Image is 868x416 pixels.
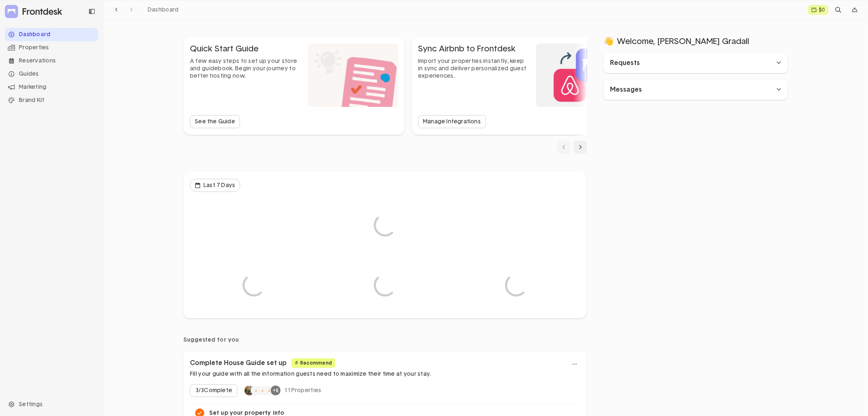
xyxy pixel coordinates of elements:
[574,141,587,154] button: Next slide
[5,81,98,94] li: Navigation item
[271,386,281,395] span: + 6
[195,119,235,125] div: See the Guide
[292,358,335,368] div: Recommend
[411,37,633,135] li: 2 of 5
[603,37,788,46] h3: Welcome , [PERSON_NAME] Gradall
[5,54,98,67] div: Reservations
[557,141,571,154] button: Previous slide
[148,7,179,13] span: Dashboard
[5,94,98,107] div: Brand Kit
[610,86,760,94] div: Messages
[5,54,98,67] li: Navigation item
[190,358,580,397] div: accordion toggler
[536,44,626,107] img: Sync Airbnb to Frontdesk
[603,53,788,73] div: accordion toggler
[144,5,182,15] a: Dashboard
[848,3,861,16] div: dropdown trigger
[603,37,614,46] span: 👋
[5,94,98,107] li: Navigation item
[308,44,398,107] img: Quick Start Guide
[190,370,562,378] div: Fill your guide with all the information guests need to maximize their time at your stay.
[183,337,587,344] h3: Suggested for you
[5,398,98,411] div: Settings
[5,67,98,81] div: Guides
[5,41,98,54] li: Navigation item
[190,179,240,192] button: dropdown trigger
[284,387,321,394] span: 11 Properties
[190,58,302,80] div: A few easy steps to set up your store and guidebook. Begin your journey to better hosting now.
[183,37,405,135] li: 1 of 5
[190,359,287,367] h3: Complete House Guide set up
[5,41,98,54] div: Properties
[418,44,530,54] div: Sync Airbnb to Frontdesk
[5,67,98,81] li: Navigation item
[209,411,285,416] h4: Set up your property info
[610,59,760,67] div: Requests
[423,119,481,125] div: Manage Integrations
[808,5,829,15] a: $0
[190,115,240,128] button: See the Guide
[603,80,788,100] div: accordion toggler
[418,58,530,80] div: Import your properties instantly, keep in sync and deliver personalized guest experiences.
[5,28,98,41] div: Dashboard
[5,81,98,94] div: Marketing
[5,28,98,41] li: Navigation item
[190,44,302,54] div: Quick Start Guide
